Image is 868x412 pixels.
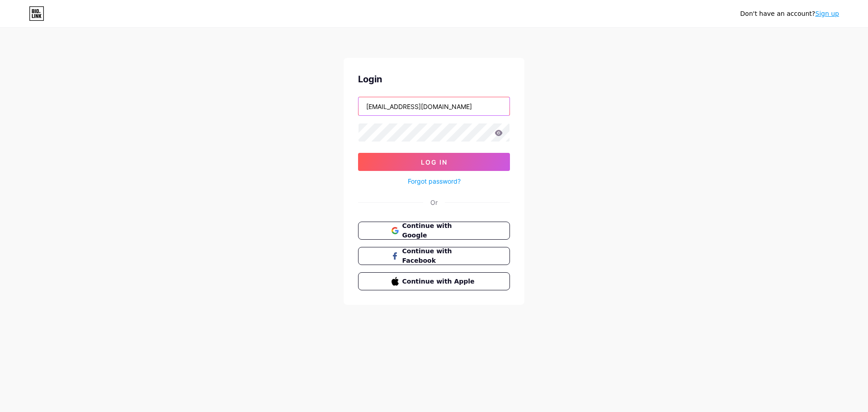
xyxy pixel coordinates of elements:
a: Forgot password? [408,176,461,186]
span: Continue with Facebook [402,246,477,265]
div: Don't have an account? [740,9,839,19]
button: Continue with Google [358,222,510,240]
button: Continue with Facebook [358,247,510,265]
div: Login [358,72,510,86]
a: Sign up [815,10,839,17]
button: Continue with Apple [358,272,510,290]
span: Continue with Apple [402,277,477,286]
div: Or [430,198,438,207]
input: Username [359,97,509,115]
span: Continue with Google [402,221,477,240]
span: Log In [421,158,448,166]
button: Log In [358,153,510,171]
